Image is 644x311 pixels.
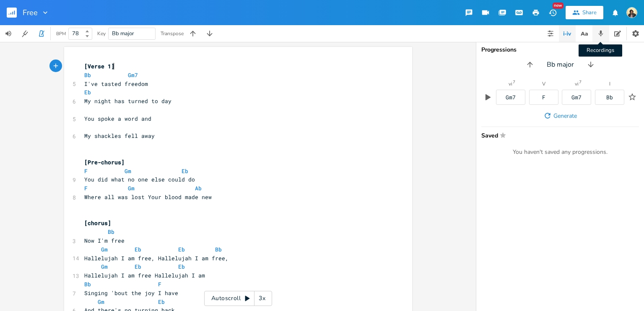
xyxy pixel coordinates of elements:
span: Ab [195,184,202,192]
div: 3x [254,291,270,306]
span: Now I'm free [84,237,125,244]
button: Share [566,6,603,19]
span: Bb major [112,30,134,37]
span: F [158,280,161,288]
span: Gm [125,167,131,175]
div: You haven't saved any progressions. [481,148,639,156]
span: Saved [481,132,634,138]
span: I've tasted freedom [84,80,148,88]
div: vi [575,81,579,86]
span: You spoke a word and [84,115,151,122]
div: Progressions [481,47,639,53]
span: Gm [128,184,135,192]
span: Eb [158,298,165,306]
span: Gm [101,263,108,270]
div: vi [509,81,512,86]
sup: 7 [579,80,582,84]
span: Eb [182,167,188,175]
div: Key [97,31,106,36]
span: Gm [98,298,104,306]
span: F [84,184,88,192]
span: Singing 'bout the joy I have [84,289,178,297]
span: Where all was lost Your blood made new [84,193,212,201]
img: Sandy Amoakohene [626,7,637,18]
span: Eb [135,246,141,253]
span: F [84,167,88,175]
span: [chorus] [84,219,111,227]
span: Eb [178,263,185,270]
button: Recordings [592,25,609,42]
span: [Pre-chorus] [84,158,125,166]
div: V [542,81,545,86]
span: My night has turned to day [84,97,171,105]
div: Gm7 [506,95,516,100]
span: Gm7 [128,71,138,79]
div: F [542,95,545,100]
span: My shackles fell away [84,132,155,140]
div: New [553,3,563,9]
div: Bb [606,95,613,100]
span: Bb [215,246,222,253]
div: Transpose [161,31,184,36]
span: Eb [135,263,141,270]
div: Gm7 [571,95,582,100]
span: Eb [178,246,185,253]
div: Share [582,9,597,16]
span: Bb [108,228,114,236]
sup: 7 [513,80,515,84]
span: Free [23,9,38,16]
span: Eb [84,88,91,96]
span: Bb [84,280,91,288]
span: Gm [101,246,108,253]
span: Hallelujah I am free Hallelujah I am [84,272,205,279]
div: BPM [56,31,66,36]
div: Autoscroll [204,291,272,306]
div: I [609,81,610,86]
span: Hallelujah I am free, Hallelujah I am free, [84,254,229,262]
span: Bb [84,71,91,79]
button: Generate [540,108,580,123]
span: You did what no one else could do [84,176,195,183]
button: New [544,5,561,20]
span: Bb major [547,60,574,70]
span: [Verse 1] [84,62,114,70]
span: Generate [553,112,577,120]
